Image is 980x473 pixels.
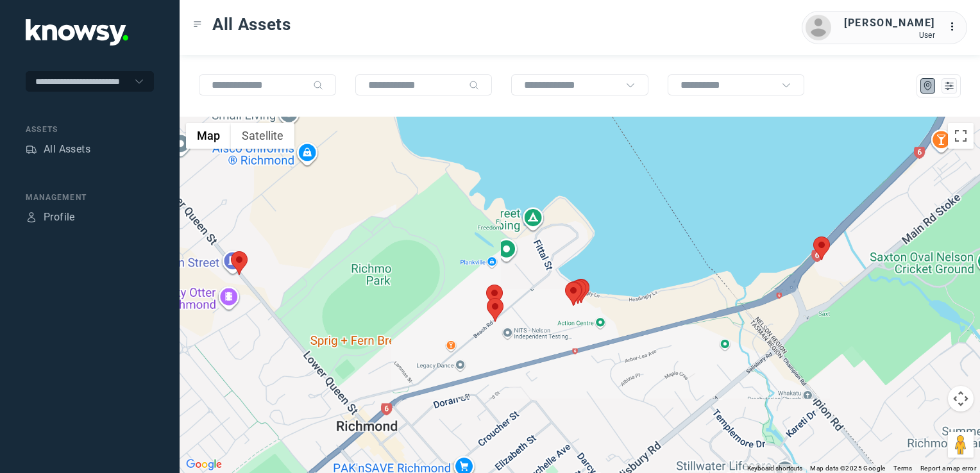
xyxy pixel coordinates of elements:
div: Profile [44,210,75,225]
a: Terms (opens in new tab) [893,465,913,472]
button: Show street map [186,123,231,149]
a: ProfileProfile [26,210,75,225]
img: Application Logo [26,19,128,46]
div: [PERSON_NAME] [844,15,935,31]
span: All Assets [212,13,291,36]
button: Map camera controls [948,386,974,411]
img: Google [183,456,225,473]
div: Profile [26,212,37,223]
div: : [948,19,963,37]
div: Assets [26,144,37,155]
div: User [844,31,935,40]
button: Show satellite imagery [231,123,294,149]
span: Map data ©2025 Google [810,465,885,472]
a: Report a map error [920,465,976,472]
button: Keyboard shortcuts [747,464,802,473]
div: : [948,19,963,35]
div: Map [922,80,934,92]
img: avatar.png [806,15,831,40]
div: Search [313,80,323,90]
div: Search [469,80,479,90]
button: Drag Pegman onto the map to open Street View [948,432,974,458]
div: List [943,80,955,92]
tspan: ... [949,22,961,31]
div: Assets [26,124,154,135]
div: All Assets [44,142,90,157]
div: Management [26,192,154,203]
a: Open this area in Google Maps (opens a new window) [183,456,225,473]
a: AssetsAll Assets [26,142,90,157]
div: Toggle Menu [193,20,202,29]
button: Toggle fullscreen view [948,123,974,149]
